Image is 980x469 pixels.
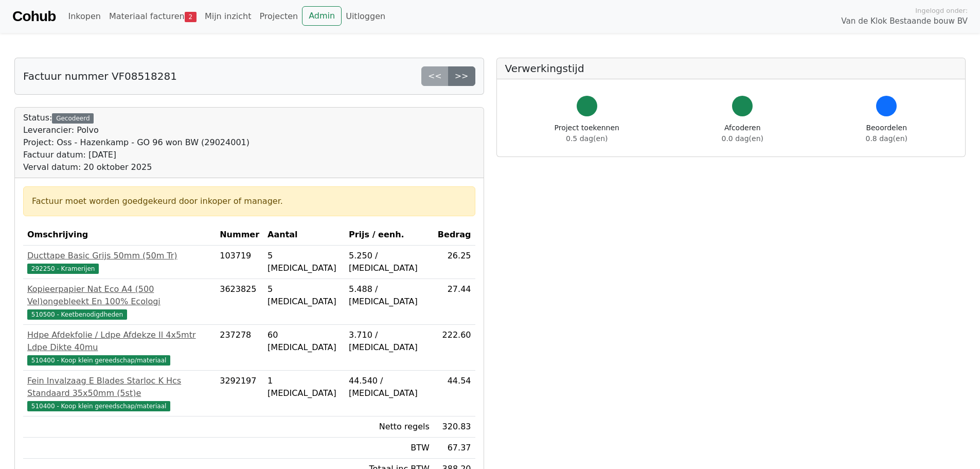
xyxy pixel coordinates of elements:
[105,6,201,27] a: Materiaal facturen2
[216,224,263,246] th: Nummer
[27,401,170,411] span: 510400 - Koop klein gereedschap/materiaal
[27,309,127,320] span: 510500 - Keetbenodigdheden
[915,6,968,15] span: Ingelogd onder:
[27,283,211,308] div: Kopieerpapier Nat Eco A4 (500 Vel)ongebleekt En 100% Ecologi
[27,250,211,274] a: Ducttape Basic Grijs 50mm (50m Tr)292250 - Kramerijen
[27,264,99,274] span: 292250 - Kramerijen
[448,66,475,86] a: >>
[216,371,263,416] td: 3292197
[23,224,216,246] th: Omschrijving
[27,283,211,320] a: Kopieerpapier Nat Eco A4 (500 Vel)ongebleekt En 100% Ecologi510500 - Keetbenodigdheden
[866,123,907,144] div: Beoordelen
[27,375,211,412] a: Fein Invalzaag E Blades Starloc K Hcs Standaard 35x50mm (5st)e510400 - Koop klein gereedschap/mat...
[722,134,763,143] span: 0.0 dag(en)
[345,438,434,459] td: BTW
[263,224,345,246] th: Aantal
[52,113,94,124] div: Gecodeerd
[345,416,434,438] td: Netto regels
[555,123,619,144] div: Project toekennen
[342,6,389,27] a: Uitloggen
[434,371,475,416] td: 44.54
[268,329,341,354] div: 60 [MEDICAL_DATA]
[268,283,341,308] div: 5 [MEDICAL_DATA]
[23,70,177,82] h5: Factuur nummer VF08518281
[268,250,341,274] div: 5 [MEDICAL_DATA]
[841,15,968,27] span: Van de Klok Bestaande bouw BV
[434,325,475,371] td: 222.60
[216,325,263,371] td: 237278
[434,246,475,279] td: 26.25
[64,6,104,27] a: Inkopen
[349,375,430,399] div: 44.540 / [MEDICAL_DATA]
[349,250,430,274] div: 5.250 / [MEDICAL_DATA]
[434,438,475,459] td: 67.37
[302,6,342,26] a: Admin
[12,4,56,29] a: Cohub
[23,161,250,173] div: Verval datum: 20 oktober 2025
[434,416,475,438] td: 320.83
[23,124,250,136] div: Leverancier: Polvo
[345,224,434,246] th: Prijs / eenh.
[27,329,211,366] a: Hdpe Afdekfolie / Ldpe Afdekze Il 4x5mtr Ldpe Dikte 40mu510400 - Koop klein gereedschap/materiaal
[185,12,197,22] span: 2
[27,329,211,354] div: Hdpe Afdekfolie / Ldpe Afdekze Il 4x5mtr Ldpe Dikte 40mu
[23,112,250,173] div: Status:
[722,123,763,144] div: Afcoderen
[27,250,211,262] div: Ducttape Basic Grijs 50mm (50m Tr)
[23,136,250,149] div: Project: Oss - Hazenkamp - GO 96 won BW (29024001)
[434,279,475,325] td: 27.44
[255,6,302,27] a: Projecten
[268,375,341,399] div: 1 [MEDICAL_DATA]
[216,279,263,325] td: 3623825
[434,224,475,246] th: Bedrag
[866,134,907,143] span: 0.8 dag(en)
[27,375,211,399] div: Fein Invalzaag E Blades Starloc K Hcs Standaard 35x50mm (5st)e
[27,355,170,366] span: 510400 - Koop klein gereedschap/materiaal
[349,329,430,354] div: 3.710 / [MEDICAL_DATA]
[216,246,263,279] td: 103719
[32,195,467,207] div: Factuur moet worden goedgekeurd door inkoper of manager.
[201,6,256,27] a: Mijn inzicht
[505,62,957,75] h5: Verwerkingstijd
[566,134,608,143] span: 0.5 dag(en)
[349,283,430,308] div: 5.488 / [MEDICAL_DATA]
[23,149,250,161] div: Factuur datum: [DATE]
